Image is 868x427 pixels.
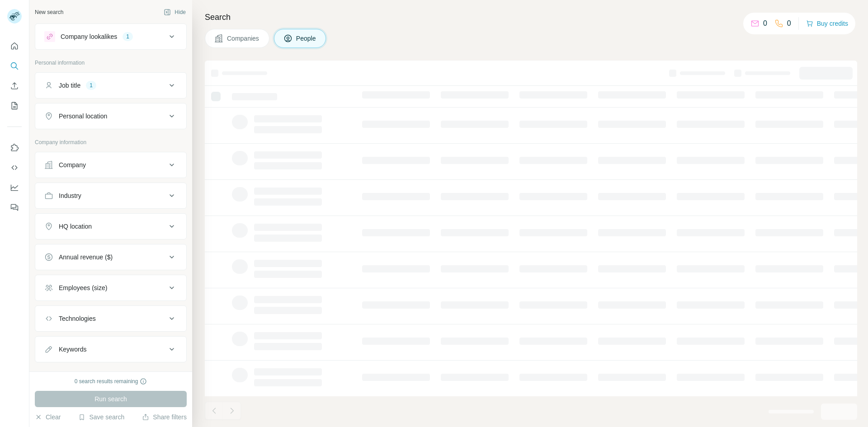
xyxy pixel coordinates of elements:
p: Company information [35,138,187,146]
div: 0 search results remaining [75,377,147,385]
button: Company [35,154,186,176]
button: Keywords [35,338,186,360]
button: Search [7,58,22,74]
span: Companies [227,34,260,43]
div: Company lookalikes [61,32,117,41]
div: Company [59,160,86,169]
button: Hide [157,5,192,19]
button: My lists [7,98,22,114]
div: Personal location [59,112,107,121]
div: Industry [59,191,81,200]
h4: Search [205,11,857,23]
div: 1 [86,81,96,89]
div: 1 [123,33,133,41]
button: Share filters [142,413,187,422]
button: HQ location [35,216,186,237]
div: Annual revenue ($) [59,253,113,262]
button: Employees (size) [35,277,186,299]
p: 0 [787,18,791,29]
div: Job title [59,81,80,90]
div: New search [35,8,63,16]
button: Quick start [7,38,22,54]
button: Annual revenue ($) [35,246,186,268]
button: Save search [78,413,124,422]
button: Enrich CSV [7,78,22,94]
button: Technologies [35,308,186,329]
div: Keywords [59,345,86,354]
button: Buy credits [806,17,848,30]
div: HQ location [59,222,92,231]
p: Personal information [35,59,187,67]
button: Feedback [7,199,22,216]
button: Personal location [35,105,186,127]
div: Employees (size) [59,283,107,292]
div: Technologies [59,314,96,323]
button: Company lookalikes1 [35,26,186,47]
button: Job title1 [35,75,186,96]
button: Clear [35,413,61,422]
button: Industry [35,185,186,206]
button: Use Surfe API [7,160,22,176]
p: 0 [763,18,767,29]
button: Dashboard [7,179,22,196]
span: People [296,34,317,43]
button: Use Surfe on LinkedIn [7,140,22,156]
